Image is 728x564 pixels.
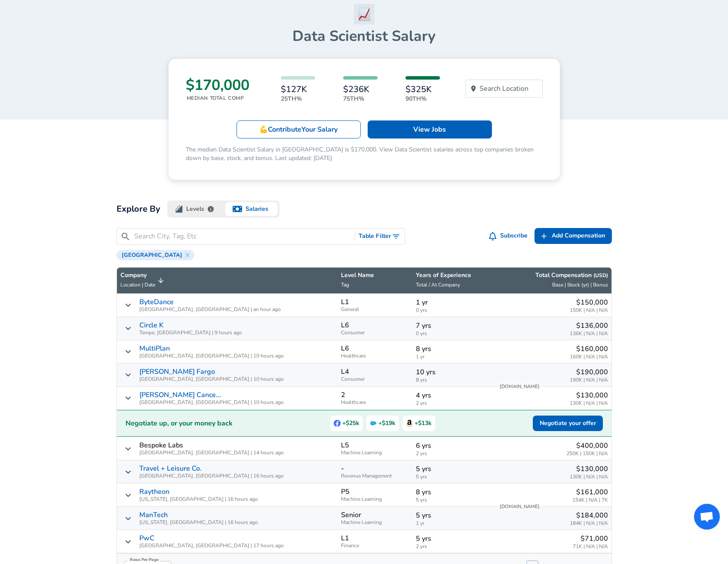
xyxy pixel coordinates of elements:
[139,330,242,336] span: Tempe, [GEOGRAPHIC_DATA] | 9 hours ago
[134,231,352,242] input: Search City, Tag, Etc
[139,400,284,405] span: [GEOGRAPHIC_DATA], [GEOGRAPHIC_DATA] | 10 hours ago
[117,410,611,437] a: Negotiate up, or your money backFacebook+$25kSalesforce+$19kAmazon+$13kNegotiate your offer
[416,308,490,313] span: 0 yrs
[120,281,155,288] span: Location | Date
[552,231,605,241] span: Add Compensation
[416,441,490,451] p: 6 yrs
[572,497,608,503] span: 154K | N/A | 7K
[570,510,608,521] p: $184,000
[139,391,221,399] a: [PERSON_NAME] Cance...
[593,272,608,279] button: (USD)
[416,297,490,308] p: 1 yr
[281,94,315,103] p: 25th%
[341,321,349,329] p: L6
[341,520,409,525] span: Machine Learning
[139,496,258,502] span: [US_STATE], [GEOGRAPHIC_DATA] | 16 hours ago
[341,543,409,549] span: Finance
[139,345,170,352] a: MultiPlan
[341,368,349,376] p: L4
[416,390,490,401] p: 4 yrs
[405,94,440,103] p: 90th%
[139,298,174,306] a: ByteDance
[570,367,608,377] p: $190,000
[117,202,160,216] h2: Explore By
[130,557,159,562] label: Rows Per Page
[139,543,284,549] span: [GEOGRAPHIC_DATA], [GEOGRAPHIC_DATA] | 17 hours ago
[343,85,378,94] h6: $236K
[341,307,409,312] span: General
[570,401,608,406] span: 130K | N/A | N/A
[341,496,409,502] span: Machine Learning
[416,510,490,521] p: 5 yrs
[570,354,608,360] span: 160K | N/A | N/A
[552,281,608,288] span: Base | Stock (yr) | Bonus
[694,504,720,530] div: Open chat
[281,85,315,94] h6: $127K
[416,344,490,354] p: 8 yrs
[540,418,596,429] span: Negotiate your offer
[570,331,608,336] span: 136K | N/A | N/A
[416,464,490,474] p: 5 yrs
[416,474,490,480] span: 5 yrs
[301,125,338,134] span: Your Salary
[175,205,183,213] img: levels.fyi logo
[341,271,409,280] p: Level Name
[341,400,409,405] span: Healthcare
[413,124,446,135] p: View Jobs
[330,416,363,431] span: +$25k
[341,330,409,336] span: Consumer
[368,120,492,139] a: View Jobs
[139,368,215,376] a: [PERSON_NAME] Fargo
[167,200,224,218] button: levels.fyi logoLevels
[416,321,490,331] p: 7 yrs
[573,544,608,549] span: 71K | N/A | N/A
[341,534,349,542] p: L1
[534,228,612,244] a: Add Compensation
[187,94,249,102] p: Median Total Comp
[402,416,435,431] span: +$13k
[120,271,166,290] span: CompanyLocation | Date
[570,321,608,331] p: $136,000
[406,420,413,427] img: Amazon
[139,473,284,479] span: [GEOGRAPHIC_DATA], [GEOGRAPHIC_DATA] | 16 hours ago
[572,487,608,497] p: $161,000
[186,145,543,163] p: The median Data Scientist Salary in [GEOGRAPHIC_DATA] is $170,000. View Data Scientist salaries a...
[139,353,284,359] span: [GEOGRAPHIC_DATA], [GEOGRAPHIC_DATA] | 10 hours ago
[487,228,531,244] button: Subscribe
[416,521,490,526] span: 1 yr
[341,345,349,352] p: L6
[139,321,163,329] a: Circle K
[416,451,490,456] span: 2 yrs
[416,377,490,383] span: 8 yrs
[139,488,169,496] a: Raytheon
[120,271,155,280] p: Company
[416,281,460,288] span: Total / At Company
[334,420,341,427] img: Facebook
[416,271,490,280] p: Years of Experience
[139,441,183,449] p: Bespoke Labs
[186,76,249,94] h3: $170,000
[479,83,528,94] p: Search Location
[573,533,608,544] p: $71,000
[416,487,490,497] p: 8 yrs
[341,281,349,288] span: Tag
[341,450,409,456] span: Machine Learning
[533,416,603,431] button: Negotiate your offer
[139,376,284,382] span: [GEOGRAPHIC_DATA], [GEOGRAPHIC_DATA] | 10 hours ago
[570,390,608,401] p: $130,000
[416,533,490,544] p: 5 yrs
[341,511,361,519] p: Senior
[341,488,350,496] p: P5
[139,520,258,525] span: [US_STATE], [GEOGRAPHIC_DATA] | 16 hours ago
[416,331,490,336] span: 0 yrs
[237,120,361,139] a: 💪ContributeYour Salary
[118,252,186,259] span: [GEOGRAPHIC_DATA]
[370,420,377,427] img: Salesforce
[354,4,375,25] img: Data Scientist Icon
[126,418,233,428] h2: Negotiate up, or your money back
[259,124,338,135] p: 💪 Contribute
[223,200,280,218] button: salaries
[497,271,608,290] span: Total Compensation (USD) Base | Stock (yr) | Bonus
[117,250,194,260] div: [GEOGRAPHIC_DATA]
[341,298,349,306] p: L1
